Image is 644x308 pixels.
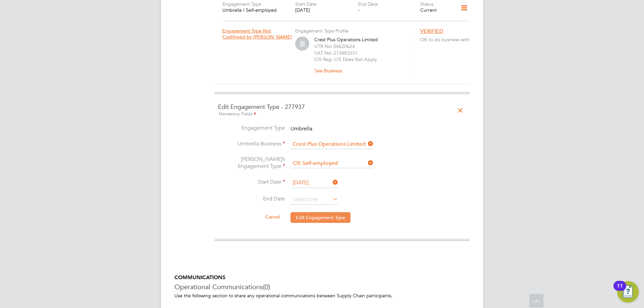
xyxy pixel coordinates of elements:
[314,43,355,49] label: UTR No: 04620624
[218,195,285,202] label: End Date
[263,283,270,291] span: (0)
[295,1,317,7] label: Start Date
[290,140,373,149] input: Search for...
[295,28,348,34] label: Engagement Type Profile
[174,293,470,299] p: Use the following section to share any operational communications between Supply Chain participants.
[290,212,351,223] button: Edit Engagement Type
[218,179,285,186] label: Start Date
[314,65,347,76] button: See Business
[617,286,623,295] div: 11
[295,7,358,13] div: [DATE]
[218,103,466,118] h4: Edit Engagement Type - 277937
[617,281,639,303] button: Open Resource Center, 11 new notifications
[174,274,470,281] h5: COMMUNICATIONS
[218,156,285,170] label: [PERSON_NAME]’s Engagement Type
[358,7,420,13] div: -
[222,7,285,13] div: Umbrella / Self-employed
[314,56,377,62] label: CIS Reg: CIS Does Not Apply
[290,195,338,205] input: Select one
[222,28,292,40] span: Engagement Type Not Confirmed by [PERSON_NAME]
[218,111,466,118] div: Mandatory Fields
[222,1,261,7] label: Engagement Type
[420,7,451,13] div: Current
[420,37,472,43] span: OK to do business with
[174,283,470,291] h3: Operational Communications
[314,37,401,76] div: Crest Plus Operations Limited
[314,50,358,56] label: VAT No: 213483331
[290,125,312,132] span: Umbrella
[420,1,433,7] label: Status
[358,1,378,7] label: End Date
[218,140,285,147] label: Umbrella Business
[218,125,285,132] label: Engagement Type
[420,28,443,35] span: VERIFIED
[290,159,373,168] input: Select one
[260,211,285,222] button: Cancel
[290,178,338,188] input: Select one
